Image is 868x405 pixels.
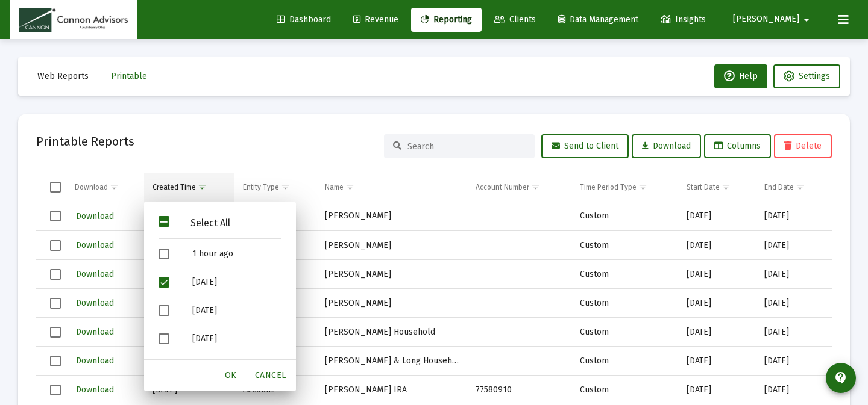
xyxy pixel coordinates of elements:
a: Reporting [411,8,482,32]
h2: Printable Reports [36,132,134,151]
span: Data Management [558,14,638,25]
td: [DATE] [678,318,756,347]
div: 1 hour ago [183,240,291,268]
td: [PERSON_NAME] [316,260,467,289]
td: Custom [571,289,678,318]
td: Custom [571,376,678,404]
span: Send to Client [552,141,618,151]
span: Dashboard [277,14,331,25]
button: Columns [704,134,771,158]
span: Help [724,71,758,81]
div: Cancel [250,365,291,386]
div: Filter options [144,202,296,391]
a: Dashboard [267,8,341,32]
div: Account Number [476,182,529,192]
span: Download [76,211,114,221]
td: [DATE] [678,231,756,260]
div: Download [75,182,108,192]
span: [PERSON_NAME] [733,14,799,25]
span: OK [225,370,237,380]
td: Column End Date [756,173,832,202]
td: [PERSON_NAME] [316,231,467,260]
div: Select row [50,356,61,366]
td: [DATE] [756,289,832,318]
span: Show filter options for column 'Time Period Type' [638,182,647,191]
a: Revenue [344,8,408,32]
span: Show filter options for column 'Account Number' [531,182,540,191]
div: [DATE] [183,296,291,324]
a: Data Management [549,8,648,32]
td: Column Start Date [678,173,756,202]
td: 77580910 [467,376,571,404]
td: Column Entity Type [234,173,316,202]
span: Delete [784,141,822,151]
td: [DATE] [678,347,756,376]
mat-icon: contact_support [834,371,848,385]
td: [PERSON_NAME] & Long Household [316,347,467,376]
span: Show filter options for column 'Entity Type' [281,182,290,191]
a: Insights [651,8,715,32]
div: Select row [50,211,61,221]
td: Custom [571,231,678,260]
span: Reporting [421,14,472,25]
span: Printable [111,71,147,81]
td: [DATE] [678,376,756,404]
div: Select row [50,269,61,280]
span: Download [76,298,114,308]
td: [PERSON_NAME] IRA [316,376,467,404]
div: [DATE] [183,353,291,381]
span: Download [76,240,114,250]
button: Printable [101,64,157,88]
div: Select row [50,385,61,395]
button: [PERSON_NAME] [719,7,828,31]
button: Download [75,294,115,312]
td: [PERSON_NAME] [316,289,467,318]
td: Custom [571,347,678,376]
td: [DATE] [678,202,756,231]
span: Revenue [353,14,398,25]
button: Help [714,64,767,88]
button: Delete [774,134,832,158]
div: [DATE] [183,324,291,353]
mat-icon: arrow_drop_down [799,8,814,32]
td: Column Created Time [144,173,234,202]
span: Download [76,327,114,337]
span: Show filter options for column 'Created Time' [198,182,207,191]
div: Select all [50,182,61,193]
a: Clients [485,8,546,32]
div: Start Date [687,182,720,192]
span: Download [76,356,114,366]
span: Show filter options for column 'End Date' [796,182,805,191]
div: OK [212,365,250,386]
span: Settings [799,71,830,81]
button: Web Reports [28,64,98,88]
td: [DATE] [756,376,832,404]
td: [DATE] [756,347,832,376]
span: Show filter options for column 'Download' [110,182,119,191]
span: Insights [661,14,706,25]
div: Select row [50,327,61,338]
input: Search [407,141,526,152]
span: Download [76,269,114,279]
button: Download [632,134,701,158]
td: Custom [571,260,678,289]
td: [DATE] [678,260,756,289]
td: [PERSON_NAME] [316,202,467,231]
div: Entity Type [243,182,279,192]
div: Name [325,182,344,192]
span: Clients [494,14,536,25]
span: Show filter options for column 'Start Date' [722,182,731,191]
div: Created Time [153,182,196,192]
td: [DATE] [756,231,832,260]
td: [DATE] [756,318,832,347]
button: Download [75,237,115,254]
div: [DATE] [183,268,291,296]
span: Columns [714,141,761,151]
span: Download [642,141,691,151]
td: [PERSON_NAME] Household [316,318,467,347]
button: Download [75,381,115,398]
span: Download [76,385,114,395]
td: Column Name [316,173,467,202]
td: Custom [571,318,678,347]
td: Column Download [66,173,144,202]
